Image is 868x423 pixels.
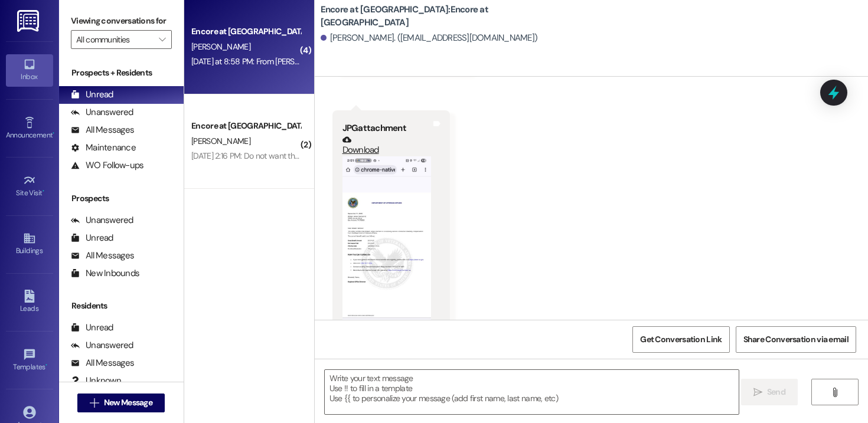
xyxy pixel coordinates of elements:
button: Send [741,379,798,405]
label: Viewing conversations for [71,12,172,30]
div: Maintenance [71,142,136,154]
b: JPG attachment [342,122,406,134]
div: Unread [71,232,113,244]
button: Share Conversation via email [736,326,856,353]
i:  [753,388,762,397]
div: Unread [71,322,113,334]
span: • [45,361,47,369]
span: [PERSON_NAME] [191,136,250,146]
span: Send [767,386,785,398]
i:  [830,388,839,397]
div: Unanswered [71,106,133,119]
div: Unanswered [71,339,133,352]
a: Download [342,135,431,156]
button: New Message [77,394,165,412]
span: Share Conversation via email [743,333,849,346]
img: ResiDesk Logo [17,10,41,32]
div: [PERSON_NAME]. ([EMAIL_ADDRESS][DOMAIN_NAME]) [321,32,538,44]
div: New Inbounds [71,267,139,280]
input: All communities [76,30,153,49]
span: Get Conversation Link [640,333,722,346]
button: Get Conversation Link [632,326,729,353]
a: Inbox [6,54,53,86]
a: Buildings [6,228,53,260]
a: Site Visit • [6,170,53,202]
a: Templates • [6,345,53,376]
b: Encore at [GEOGRAPHIC_DATA]: Encore at [GEOGRAPHIC_DATA] [321,4,557,29]
span: [PERSON_NAME] [191,41,250,52]
div: Unanswered [71,214,133,227]
div: All Messages [71,357,134,369]
div: All Messages [71,250,134,262]
div: Unknown [71,375,121,387]
div: Prospects [59,192,184,205]
div: [DATE] at 8:58 PM: From [PERSON_NAME] [191,56,334,67]
i:  [90,398,99,408]
span: • [53,129,54,137]
div: All Messages [71,124,134,136]
a: Leads [6,286,53,318]
i:  [159,35,165,44]
div: Residents [59,300,184,312]
div: Prospects + Residents [59,67,184,79]
div: [DATE] 2:16 PM: Do not want the handicap unit. But I had another question. Whenever you get a min... [191,150,541,161]
div: Encore at [GEOGRAPHIC_DATA] [191,25,301,38]
span: • [43,187,44,195]
button: Zoom image [342,156,431,348]
div: Unread [71,88,113,101]
div: Encore at [GEOGRAPHIC_DATA] [191,120,301,132]
div: WO Follow-ups [71,159,143,172]
span: New Message [104,396,152,409]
